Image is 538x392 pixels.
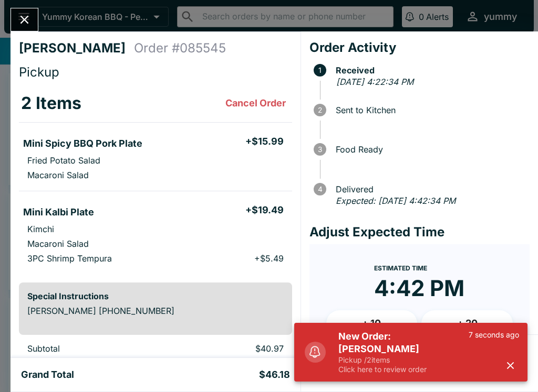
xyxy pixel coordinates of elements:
[336,77,413,87] em: [DATE] 4:22:34 PM
[23,137,142,150] h5: Mini Spicy BBQ Pork Plate
[221,93,290,114] button: Cancel Order
[330,145,530,154] span: Food Ready
[318,66,322,74] text: 1
[469,330,519,340] p: 7 seconds ago
[338,355,469,365] p: Pickup / 2 items
[309,224,530,240] h4: Adjust Expected Time
[245,204,284,216] h5: + $19.49
[330,66,530,75] span: Received
[27,253,112,264] p: 3PC Shrimp Tempura
[338,365,469,374] p: Click here to review order
[259,368,290,381] h5: $46.18
[318,106,322,114] text: 2
[19,40,134,56] h4: [PERSON_NAME]
[374,275,464,302] time: 4:42 PM
[330,105,530,115] span: Sent to Kitchen
[374,264,427,272] span: Estimated Time
[27,238,89,249] p: Macaroni Salad
[27,291,284,301] h6: Special Instructions
[27,343,164,354] p: Subtotal
[19,84,292,274] table: orders table
[317,185,322,193] text: 4
[27,155,100,166] p: Fried Potato Salad
[309,40,530,56] h4: Order Activity
[27,170,89,180] p: Macaroni Salad
[11,8,38,31] button: Close
[254,253,284,264] p: + $5.49
[21,368,74,381] h5: Grand Total
[134,40,226,56] h4: Order # 085545
[330,184,530,194] span: Delivered
[21,93,81,114] h3: 2 Items
[336,195,456,206] em: Expected: [DATE] 4:42:34 PM
[181,343,284,354] p: $40.97
[421,310,513,336] button: + 20
[326,310,418,336] button: + 10
[27,224,54,234] p: Kimchi
[338,330,469,355] h5: New Order: [PERSON_NAME]
[19,64,59,80] span: Pickup
[245,135,284,148] h5: + $15.99
[27,306,284,316] p: [PERSON_NAME] [PHONE_NUMBER]
[318,145,322,154] text: 3
[23,206,94,219] h5: Mini Kalbi Plate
